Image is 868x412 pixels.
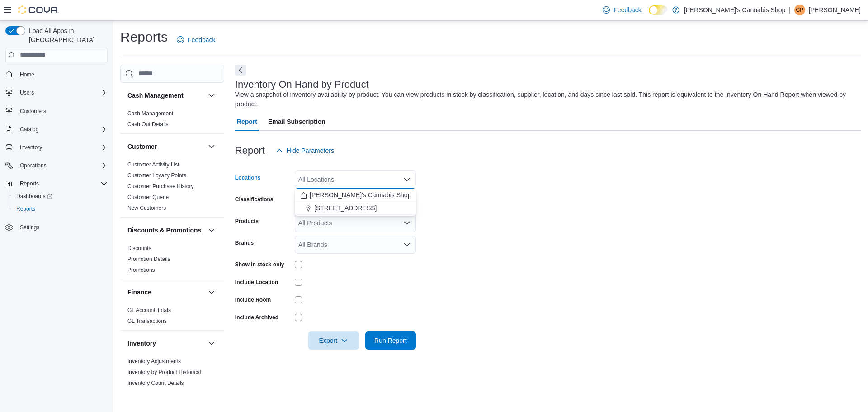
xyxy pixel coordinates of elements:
span: GL Transactions [127,317,167,325]
button: Open list of options [403,219,410,227]
a: Cash Management [127,110,173,117]
a: Settings [16,222,43,233]
a: Inventory Adjustments [127,358,181,365]
label: Include Room [235,296,271,303]
a: Cash Out Details [127,121,169,128]
span: Home [16,69,108,80]
button: Reports [2,177,111,190]
h3: Inventory [127,339,156,348]
h3: Customer [127,142,157,151]
span: Discounts [127,245,151,252]
a: Home [16,69,38,80]
span: Dashboards [13,191,108,202]
button: Close list of options [403,176,410,183]
div: View a snapshot of inventory availability by product. You can view products in stock by classific... [235,90,856,109]
button: Catalog [16,124,42,135]
span: Home [20,71,34,78]
span: Customers [16,105,108,117]
span: Feedback [613,5,641,14]
div: Choose from the following options [295,189,416,215]
button: Settings [2,221,111,234]
a: Customer Activity List [127,161,179,168]
span: Dark Mode [649,15,649,15]
img: Cova [18,5,59,14]
h3: Inventory On Hand by Product [235,79,369,90]
span: Operations [20,162,47,169]
button: Next [235,65,246,76]
span: Inventory Count Details [127,379,184,387]
a: Inventory by Product Historical [127,369,201,375]
h3: Finance [127,288,151,297]
span: Export [314,331,354,350]
span: Run Report [374,336,407,345]
a: Promotions [127,267,155,273]
span: Reports [16,178,108,189]
span: Users [20,89,34,96]
button: [STREET_ADDRESS] [295,202,416,215]
span: Email Subscription [268,113,325,131]
button: Users [2,86,111,99]
a: Reports [13,204,39,214]
span: Inventory by Product Historical [127,369,201,376]
input: Dark Mode [649,5,668,15]
label: Show in stock only [235,261,284,268]
span: Users [16,87,108,98]
p: [PERSON_NAME]'s Cannabis Shop [684,5,785,15]
span: Customers [20,108,46,115]
span: New Customers [127,204,166,212]
a: Dashboards [13,191,56,202]
a: Dashboards [9,190,111,203]
a: Customers [16,106,50,117]
button: Customer [127,142,204,151]
button: Inventory [2,141,111,154]
a: Discounts [127,245,151,251]
span: Promotions [127,266,155,274]
span: Feedback [188,35,215,44]
span: Customer Queue [127,194,169,201]
label: Brands [235,239,254,246]
button: Open list of options [403,241,410,248]
div: Cassandra Prince [794,5,805,15]
a: Feedback [173,31,219,49]
button: Inventory [206,338,217,349]
span: GL Account Totals [127,307,171,314]
h1: Reports [120,28,168,46]
div: Discounts & Promotions [120,243,224,279]
span: Catalog [16,124,108,135]
button: Run Report [365,331,416,350]
h3: Cash Management [127,91,184,100]
span: Promotion Details [127,256,170,263]
h3: Report [235,145,265,156]
span: CP [796,5,804,15]
button: Finance [127,288,204,297]
a: Customer Loyalty Points [127,172,186,179]
span: Reports [13,204,108,214]
button: Inventory [16,142,46,153]
a: GL Transactions [127,318,167,324]
button: [PERSON_NAME]'s Cannabis Shop [295,189,416,202]
button: Operations [2,159,111,172]
button: Catalog [2,123,111,136]
span: Operations [16,160,108,171]
button: Reports [9,203,111,215]
p: [PERSON_NAME] [809,5,861,15]
span: Catalog [20,126,38,133]
button: Customer [206,141,217,152]
span: Inventory [16,142,108,153]
span: Customer Purchase History [127,183,194,190]
nav: Complex example [5,64,108,258]
a: Promotion Details [127,256,170,262]
span: Cash Out Details [127,121,169,128]
button: Export [308,331,359,350]
button: Discounts & Promotions [206,225,217,236]
button: Users [16,87,38,98]
button: Hide Parameters [272,142,338,160]
button: Customers [2,104,111,118]
span: Inventory [20,144,42,151]
a: Feedback [599,1,645,19]
div: Finance [120,305,224,330]
span: Reports [16,205,35,213]
span: [STREET_ADDRESS] [314,204,377,213]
